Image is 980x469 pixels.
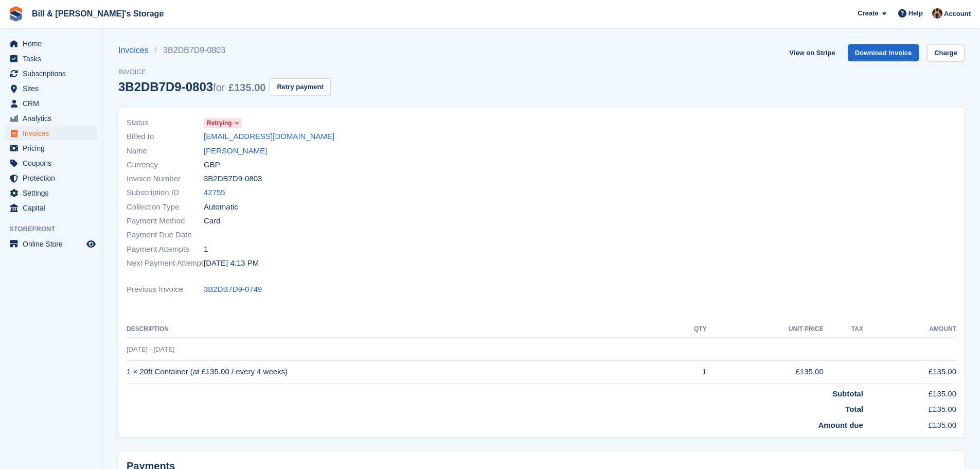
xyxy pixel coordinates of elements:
[5,141,97,155] a: menu
[204,244,208,255] span: 1
[270,78,330,95] button: Retry payment
[5,186,97,200] a: menu
[228,82,265,93] span: £135.00
[5,96,97,111] a: menu
[785,44,839,61] a: View on Stripe
[127,145,204,157] span: Name
[5,156,97,170] a: menu
[707,321,824,338] th: Unit Price
[23,66,84,81] span: Subscriptions
[23,201,84,215] span: Capital
[204,131,334,143] a: [EMAIL_ADDRESS][DOMAIN_NAME]
[23,156,84,170] span: Coupons
[204,201,238,213] span: Automatic
[204,187,225,199] a: 42755
[127,131,204,143] span: Billed to
[5,81,97,96] a: menu
[204,215,221,227] span: Card
[5,37,97,51] a: menu
[664,321,706,338] th: QTY
[127,173,204,185] span: Invoice Number
[845,405,863,413] strong: Total
[932,8,942,19] img: Jack Bottesch
[127,159,204,171] span: Currency
[5,66,97,81] a: menu
[8,6,24,22] img: stora-icon-8386f47178a22dfd0bd8f6a31ec36ba5ce8667c1dd55bd0f319d3a0aa187defe.svg
[824,321,863,338] th: Tax
[5,51,97,66] a: menu
[863,415,956,431] td: £135.00
[127,187,204,199] span: Subscription ID
[818,421,863,429] strong: Amount due
[23,141,84,155] span: Pricing
[207,118,232,128] span: Retrying
[848,44,919,61] a: Download Invoice
[863,384,956,399] td: £135.00
[23,237,84,251] span: Online Store
[127,360,664,384] td: 1 × 20ft Container (at £135.00 / every 4 weeks)
[5,201,97,215] a: menu
[118,44,155,57] a: Invoices
[213,82,225,93] span: for
[944,9,971,19] span: Account
[204,173,262,185] span: 3B2DB7D9-0803
[127,257,204,269] span: Next Payment Attempt
[127,321,664,338] th: Description
[23,126,84,141] span: Invoices
[127,229,204,241] span: Payment Due Date
[127,345,174,353] span: [DATE] - [DATE]
[5,171,97,185] a: menu
[204,117,242,129] a: Retrying
[5,111,97,126] a: menu
[127,215,204,227] span: Payment Method
[127,284,204,296] span: Previous Invoice
[204,145,267,157] a: [PERSON_NAME]
[863,360,956,384] td: £135.00
[664,360,706,384] td: 1
[118,80,265,94] div: 3B2DB7D9-0803
[118,67,331,77] span: Invoice
[28,5,168,22] a: Bill & [PERSON_NAME]'s Storage
[927,44,965,61] a: Charge
[5,237,97,251] a: menu
[23,37,84,51] span: Home
[908,8,923,19] span: Help
[23,171,84,185] span: Protection
[23,111,84,126] span: Analytics
[204,159,220,171] span: GBP
[9,224,102,234] span: Storefront
[204,257,259,269] time: 2025-08-30 15:13:45 UTC
[5,126,97,141] a: menu
[858,8,878,19] span: Create
[118,44,331,57] nav: breadcrumbs
[23,51,84,66] span: Tasks
[707,360,824,384] td: £135.00
[127,244,204,255] span: Payment Attempts
[863,399,956,415] td: £135.00
[23,186,84,200] span: Settings
[204,284,262,296] a: 3B2DB7D9-0749
[863,321,956,338] th: Amount
[127,117,204,129] span: Status
[832,389,863,398] strong: Subtotal
[23,81,84,96] span: Sites
[127,201,204,213] span: Collection Type
[23,96,84,111] span: CRM
[85,238,97,250] a: Preview store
